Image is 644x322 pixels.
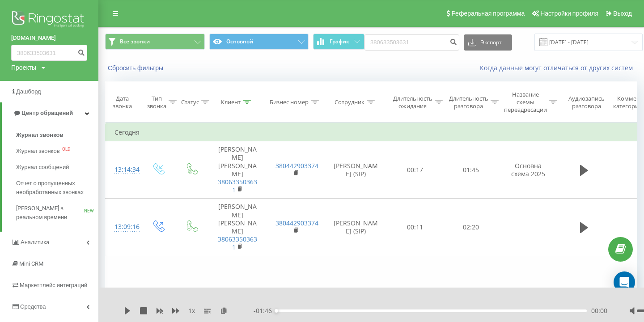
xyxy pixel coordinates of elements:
div: Бизнес номер [270,98,309,106]
td: [PERSON_NAME] (SIP) [325,141,387,199]
td: 00:11 [387,199,443,256]
span: Настройки профиля [540,10,598,17]
input: Поиск по номеру [364,34,459,51]
a: Журнал звонков [16,127,98,143]
div: Проекты [11,63,36,72]
a: Отчет о пропущенных необработанных звонках [16,175,98,200]
button: Экспорт [464,34,512,51]
div: Дата звонка [106,95,139,110]
span: Отчет о пропущенных необработанных звонках [16,179,94,197]
td: [PERSON_NAME] [PERSON_NAME] [208,141,267,199]
div: 13:14:34 [114,161,132,178]
a: Журнал звонковOLD [16,143,98,159]
button: Все звонки [105,34,205,50]
div: Тип звонка [147,95,166,110]
div: Клиент [221,98,241,106]
span: Реферальная программа [451,10,525,17]
a: 380633503631 [218,178,257,194]
button: График [313,34,364,50]
span: Журнал звонков [16,147,60,156]
span: [PERSON_NAME] в реальном времени [16,204,84,222]
span: Дашборд [16,88,41,95]
span: Средства [20,303,46,310]
button: Сбросить фильтры [105,64,168,72]
td: Основна схема 2025 [499,141,557,199]
span: Журнал сообщений [16,163,69,172]
span: 1 x [188,306,195,315]
button: Основной [209,34,309,50]
a: 380442903374 [275,161,318,170]
div: Длительность разговора [449,95,488,110]
a: Журнал сообщений [16,159,98,175]
span: 00:00 [591,306,607,315]
td: 02:20 [443,199,499,256]
a: [DOMAIN_NAME] [11,34,87,42]
td: 01:45 [443,141,499,199]
input: Поиск по номеру [11,45,87,61]
td: 00:17 [387,141,443,199]
div: Аудиозапись разговора [565,95,608,110]
div: Open Intercom Messenger [614,271,635,293]
a: 380633503631 [218,235,257,251]
div: Длительность ожидания [393,95,432,110]
span: Маркетплейс интеграций [20,282,87,288]
span: Журнал звонков [16,131,63,140]
td: [PERSON_NAME] (SIP) [325,199,387,256]
span: Центр обращений [21,110,73,116]
span: График [330,38,349,45]
td: [PERSON_NAME] [PERSON_NAME] [208,199,267,256]
a: Когда данные могут отличаться от других систем [480,64,637,72]
span: Аналитика [21,239,49,246]
span: Выход [613,10,632,17]
div: 13:09:16 [114,218,132,236]
a: [PERSON_NAME] в реальном времениNEW [16,200,98,225]
span: Mini CRM [19,260,43,267]
div: Сотрудник [335,98,364,106]
img: Ringostat logo [11,9,87,31]
span: - 01:46 [254,306,276,315]
div: Статус [181,98,199,106]
a: Центр обращений [2,102,98,124]
a: 380442903374 [275,219,318,227]
div: Accessibility label [275,309,278,313]
span: Все звонки [120,38,150,45]
div: Название схемы переадресации [504,91,547,114]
